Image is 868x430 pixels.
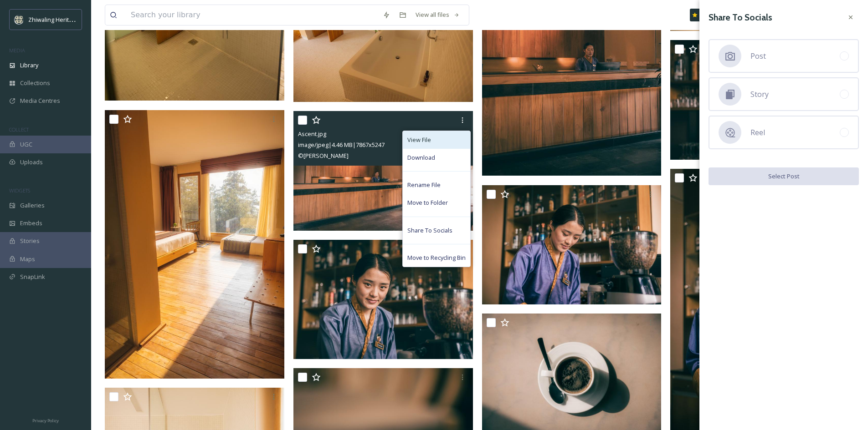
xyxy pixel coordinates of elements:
span: Move to Recycling Bin [407,253,466,262]
span: UGC [20,140,32,149]
input: Search your library [126,5,378,25]
span: Share To Socials [407,226,452,235]
span: View File [407,136,431,144]
span: Stories [20,237,40,245]
span: Maps [20,255,35,263]
h3: Share To Socials [709,11,772,24]
img: Ascent (98).jpg [105,110,284,379]
span: COLLECT [9,126,29,133]
img: Ascent (6).jpg [482,185,662,304]
span: SnapLink [20,273,45,281]
span: Library [20,61,38,70]
span: Rename File [407,181,441,189]
span: WIDGETS [9,187,30,194]
span: Privacy Policy [32,418,59,424]
span: Uploads [20,158,43,167]
a: View all files [411,6,464,24]
a: What's New [690,9,735,21]
span: Reel [750,127,765,138]
button: Select Post [709,167,859,185]
span: Post [750,51,766,61]
span: Collections [20,79,50,87]
span: Media Centres [20,96,60,105]
img: Screenshot%202025-04-29%20at%2011.05.50.png [15,15,24,24]
span: Move to Folder [407,198,448,207]
span: Embeds [20,219,42,228]
img: Ascent (4).jpg [670,40,850,160]
span: Download [407,153,435,162]
img: Ascent.jpg [293,111,473,231]
img: Ascent (7).jpg [293,240,473,359]
span: Ascent.jpg [298,130,326,138]
a: Privacy Policy [32,415,59,425]
span: Zhiwaling Heritage [28,15,79,24]
span: Galleries [20,201,45,210]
span: MEDIA [9,47,25,54]
span: © [PERSON_NAME] [298,152,349,160]
span: Story [750,89,769,100]
span: image/jpeg | 4.46 MB | 7867 x 5247 [298,141,385,149]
